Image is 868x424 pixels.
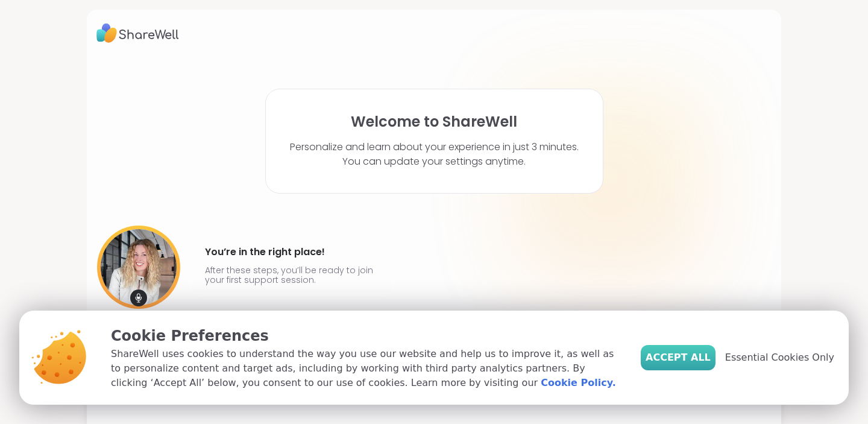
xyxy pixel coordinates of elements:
span: Essential Cookies Only [725,350,834,365]
img: User image [97,226,180,309]
button: Accept All [641,345,715,370]
span: Accept All [646,350,711,365]
a: Cookie Policy. [541,376,615,390]
p: Personalize and learn about your experience in just 3 minutes. You can update your settings anytime. [290,140,579,169]
h4: You’re in the right place! [205,242,379,262]
p: After these steps, you’ll be ready to join your first support session. [205,265,379,285]
h1: Welcome to ShareWell [351,113,517,130]
p: ShareWell uses cookies to understand the way you use our website and help us to improve it, as we... [111,347,621,390]
p: Cookie Preferences [111,325,621,347]
img: ShareWell Logo [96,19,179,47]
img: mic icon [130,290,147,306]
